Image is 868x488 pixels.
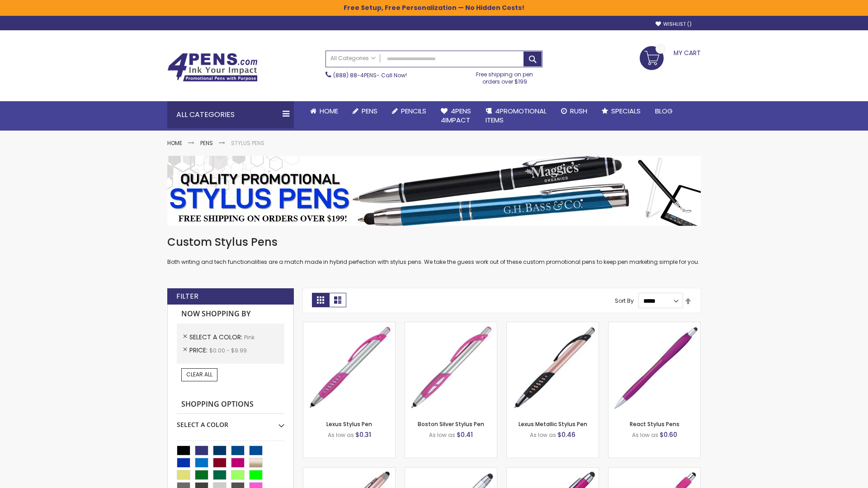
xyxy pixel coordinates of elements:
[186,371,212,378] span: Clear All
[609,467,700,475] a: Pearl Element Stylus Pens-Pink
[333,71,377,79] a: (888) 88-4PENS
[405,467,497,475] a: Silver Cool Grip Stylus Pen-Pink
[478,101,554,131] a: 4PROMOTIONALITEMS
[189,333,244,342] span: Select A Color
[557,430,576,439] span: $0.46
[457,430,473,439] span: $0.41
[467,67,543,85] div: Free shipping on pen orders over $199
[167,101,294,128] div: All Categories
[362,106,377,116] span: Pens
[167,156,701,226] img: Stylus Pens
[177,305,284,324] strong: Now Shopping by
[405,322,497,414] img: Boston Silver Stylus Pen-Pink
[486,106,547,125] span: 4PROMOTIONAL ITEMS
[660,430,677,439] span: $0.60
[405,322,497,329] a: Boston Silver Stylus Pen-Pink
[177,414,284,429] div: Select A Color
[507,467,599,475] a: Metallic Cool Grip Stylus Pen-Pink
[177,395,284,414] strong: Shopping Options
[648,101,680,121] a: Blog
[429,431,455,439] span: As low as
[189,346,209,355] span: Price
[303,467,395,475] a: Lory Metallic Stylus Pen-Pink
[244,333,255,341] span: Pink
[326,51,380,66] a: All Categories
[615,297,634,305] label: Sort By
[209,347,247,354] span: $0.00 - $9.99
[167,235,701,249] h1: Custom Stylus Pens
[326,420,372,428] a: Lexus Stylus Pen
[611,106,641,116] span: Specials
[519,420,587,428] a: Lexus Metallic Stylus Pen
[609,322,700,414] img: React Stylus Pens-Pink
[333,71,407,79] span: - Call Now!
[441,106,471,125] span: 4Pens 4impact
[355,430,371,439] span: $0.31
[328,431,354,439] span: As low as
[418,420,484,428] a: Boston Silver Stylus Pen
[630,420,679,428] a: React Stylus Pens
[655,106,673,116] span: Blog
[345,101,385,121] a: Pens
[507,322,599,329] a: Lexus Metallic Stylus Pen-Pink
[167,53,258,82] img: 4Pens Custom Pens and Promotional Products
[632,431,658,439] span: As low as
[303,101,345,121] a: Home
[401,106,426,116] span: Pencils
[609,322,700,329] a: React Stylus Pens-Pink
[303,322,395,414] img: Lexus Stylus Pen-Pink
[507,322,599,414] img: Lexus Metallic Stylus Pen-Pink
[434,101,478,131] a: 4Pens4impact
[570,106,587,116] span: Rush
[200,139,213,147] a: Pens
[181,368,217,381] a: Clear All
[554,101,594,121] a: Rush
[320,106,338,116] span: Home
[656,21,692,28] a: Wishlist
[330,55,376,62] span: All Categories
[530,431,556,439] span: As low as
[312,293,329,307] strong: Grid
[303,322,395,329] a: Lexus Stylus Pen-Pink
[167,139,182,147] a: Home
[594,101,648,121] a: Specials
[231,139,264,147] strong: Stylus Pens
[176,291,198,301] strong: Filter
[385,101,434,121] a: Pencils
[167,235,701,266] div: Both writing and tech functionalities are a match made in hybrid perfection with stylus pens. We ...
